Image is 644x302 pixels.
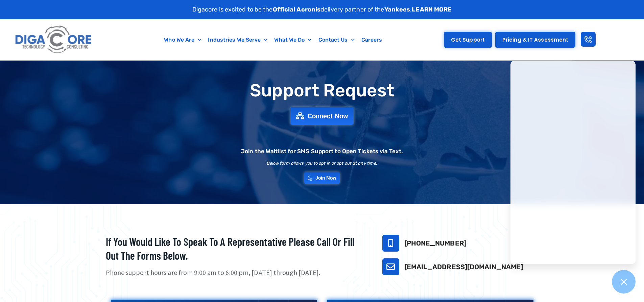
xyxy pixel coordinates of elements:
[267,161,378,165] h2: Below form allows you to opt in or opt out at any time.
[451,37,485,42] span: Get Support
[106,235,365,263] h2: If you would like to speak to a representative please call or fill out the forms below.
[290,107,354,125] a: Connect Now
[241,148,403,154] h2: Join the Waitlist for SMS Support to Open Tickets via Text.
[444,32,492,48] a: Get Support
[412,6,452,13] a: LEARN MORE
[510,61,636,264] iframe: Chatgenie Messenger
[192,5,452,14] p: Digacore is excited to be the delivery partner of the .
[404,239,467,247] a: [PHONE_NUMBER]
[384,6,410,13] strong: Yankees
[161,32,205,48] a: Who We Are
[382,235,399,252] a: 732-646-5725
[358,32,386,48] a: Careers
[308,113,348,119] span: Connect Now
[382,258,399,275] a: support@digacore.com
[315,176,337,181] span: Join Now
[89,81,555,100] h1: Support Request
[404,263,523,271] a: [EMAIL_ADDRESS][DOMAIN_NAME]
[205,32,271,48] a: Industries We Serve
[304,172,340,184] a: Join Now
[315,32,358,48] a: Contact Us
[502,37,568,42] span: Pricing & IT Assessment
[13,23,94,57] img: Digacore logo 1
[495,32,575,48] a: Pricing & IT Assessment
[273,6,321,13] strong: Official Acronis
[271,32,315,48] a: What We Do
[106,268,365,278] p: Phone support hours are from 9:00 am to 6:00 pm, [DATE] through [DATE].
[127,32,420,48] nav: Menu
